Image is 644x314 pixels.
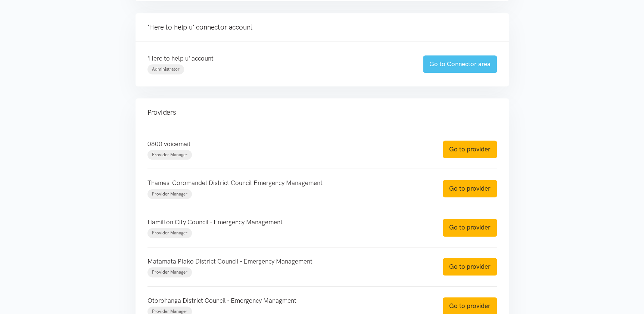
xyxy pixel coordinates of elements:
span: Provider Manager [152,152,187,157]
span: Provider Manager [152,230,187,235]
h4: 'Here to help u' connector account [147,22,497,33]
span: Provider Manager [152,191,187,197]
span: Provider Manager [152,309,187,314]
p: Matamata Piako District Council - Emergency Management [147,256,428,267]
p: Otorohanga District Council - Emergency Managment [147,296,428,306]
p: Hamilton City Council - Emergency Management [147,217,428,227]
a: Go to provider [443,141,497,158]
a: Go to Connector area [423,55,497,73]
a: Go to provider [443,219,497,236]
p: 0800 voicemail [147,139,428,149]
span: Provider Manager [152,270,187,275]
h4: Providers [147,107,497,118]
p: 'Here to help u' account [147,53,408,64]
a: Go to provider [443,180,497,197]
a: Go to provider [443,258,497,275]
span: Administrator [152,67,180,72]
p: Thames-Coromandel District Council Emergency Management [147,178,428,188]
